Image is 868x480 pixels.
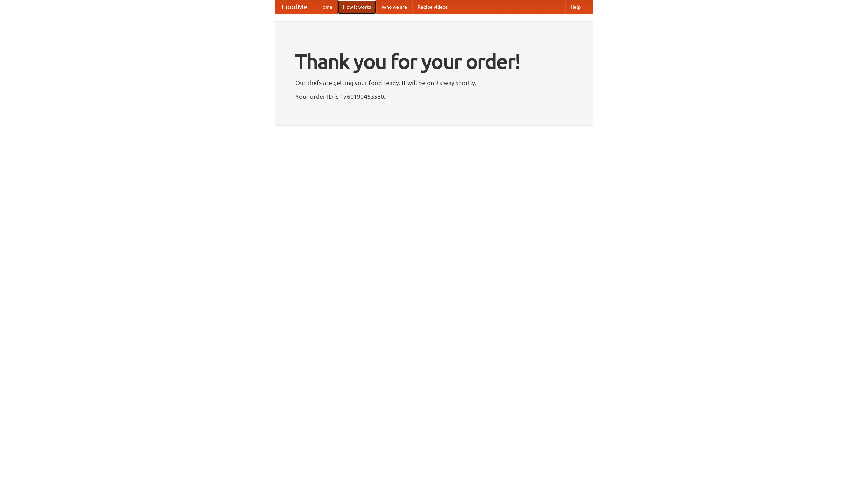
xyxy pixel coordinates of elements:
[275,0,314,14] a: FoodMe
[314,0,338,14] a: Home
[295,78,573,88] p: Our chefs are getting your food ready. It will be on its way shortly.
[295,45,573,78] h1: Thank you for your order!
[565,0,586,14] a: Help
[295,91,573,101] p: Your order ID is 1760190453580.
[412,0,453,14] a: Recipe videos
[338,0,376,14] a: How it works
[376,0,412,14] a: Who we are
